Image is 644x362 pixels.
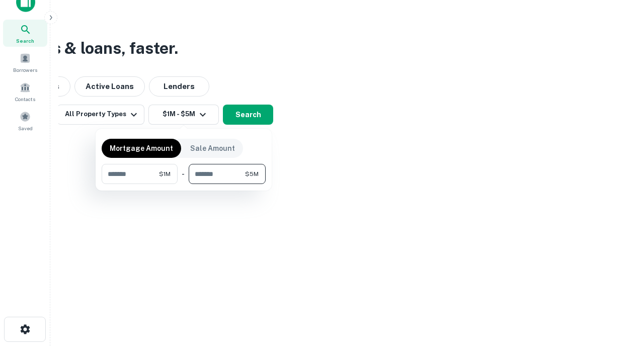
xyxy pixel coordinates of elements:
[110,143,173,154] p: Mortgage Amount
[594,282,644,330] iframe: Chat Widget
[182,164,185,184] div: -
[190,143,235,154] p: Sale Amount
[159,169,171,178] span: $1M
[245,169,259,178] span: $5M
